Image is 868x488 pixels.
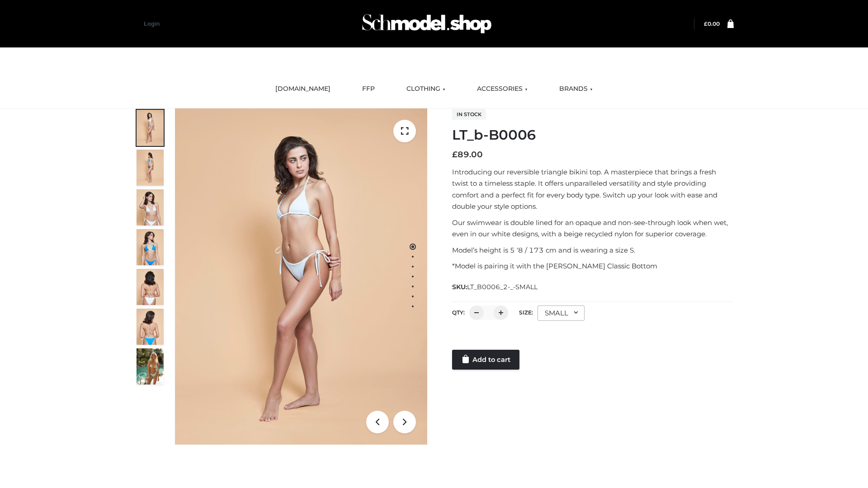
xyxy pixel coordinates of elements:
[704,20,708,27] span: £
[452,127,734,143] h1: LT_b-B0006
[137,110,164,146] img: ArielClassicBikiniTop_CloudNine_AzureSky_OW114ECO_1-scaled.jpg
[359,6,495,42] img: Schmodel Admin 964
[137,189,164,225] img: ArielClassicBikiniTop_CloudNine_AzureSky_OW114ECO_3-scaled.jpg
[137,269,164,305] img: ArielClassicBikiniTop_CloudNine_AzureSky_OW114ECO_7-scaled.jpg
[452,109,486,120] span: In stock
[137,150,164,186] img: ArielClassicBikiniTop_CloudNine_AzureSky_OW114ECO_2-scaled.jpg
[137,229,164,265] img: ArielClassicBikiniTop_CloudNine_AzureSky_OW114ECO_4-scaled.jpg
[452,260,734,272] p: *Model is pairing it with the [PERSON_NAME] Classic Bottom
[452,150,483,160] bdi: 89.00
[704,20,720,27] a: £0.00
[467,283,538,291] span: LT_B0006_2-_-SMALL
[538,305,585,321] div: SMALL
[519,309,533,316] label: Size:
[452,282,538,292] span: SKU:
[552,79,599,99] a: BRANDS
[452,350,519,370] a: Add to cart
[452,217,734,240] p: Our swimwear is double lined for an opaque and non-see-through look when wet, even in our white d...
[355,79,382,99] a: FFP
[452,166,734,212] p: Introducing our reversible triangle bikini top. A masterpiece that brings a fresh twist to a time...
[137,348,164,385] img: Arieltop_CloudNine_AzureSky2.jpg
[175,108,427,445] img: ArielClassicBikiniTop_CloudNine_AzureSky_OW114ECO_1
[470,79,534,99] a: ACCESSORIES
[269,79,337,99] a: [DOMAIN_NAME]
[452,244,734,256] p: Model’s height is 5 ‘8 / 173 cm and is wearing a size S.
[137,309,164,345] img: ArielClassicBikiniTop_CloudNine_AzureSky_OW114ECO_8-scaled.jpg
[144,20,160,27] a: Login
[400,79,452,99] a: CLOTHING
[452,150,458,160] span: £
[704,20,720,27] bdi: 0.00
[452,309,465,316] label: QTY:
